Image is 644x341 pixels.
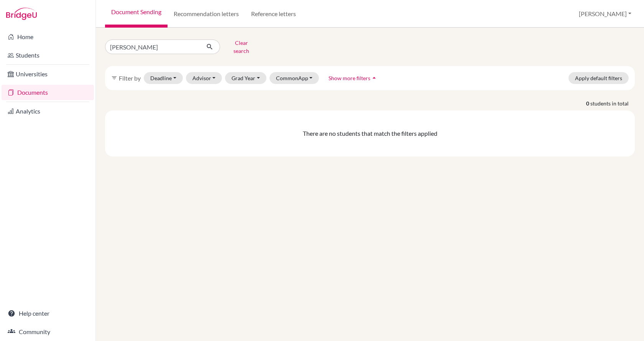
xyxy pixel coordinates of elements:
[186,72,222,84] button: Advisor
[2,29,94,44] a: Home
[575,7,635,21] button: [PERSON_NAME]
[6,8,37,20] img: Bridge-U
[119,74,141,82] span: Filter by
[225,72,266,84] button: Grad Year
[2,85,94,100] a: Documents
[2,306,94,321] a: Help center
[269,72,319,84] button: CommonApp
[2,104,94,119] a: Analytics
[590,99,635,107] span: students in total
[2,324,94,339] a: Community
[220,37,263,57] button: Clear search
[144,72,183,84] button: Deadline
[586,99,590,107] strong: 0
[370,74,378,82] i: arrow_drop_up
[568,72,629,84] button: Apply default filters
[105,40,200,54] input: Find student by name...
[329,75,370,81] span: Show more filters
[2,66,94,82] a: Universities
[2,48,94,63] a: Students
[322,72,384,84] button: Show more filtersarrow_drop_up
[111,75,117,81] i: filter_list
[108,129,632,138] div: There are no students that match the filters applied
